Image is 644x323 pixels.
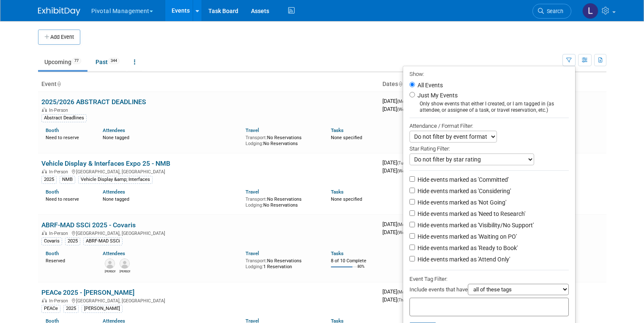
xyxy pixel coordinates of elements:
label: Hide events marked as 'Considering' [416,187,511,195]
span: [DATE] [382,229,408,235]
span: Lodging: [246,141,263,146]
a: Search [532,4,571,19]
img: Sujash Chatterjee [120,258,130,269]
span: None specified [331,196,362,202]
span: (Mon) [397,290,408,294]
span: Search [544,8,563,14]
a: Attendees [103,189,125,195]
div: Reserved [46,256,90,264]
a: Booth [46,189,59,195]
div: Show: [409,68,569,79]
a: 2025/2026 ABSTRACT DEADLINES [41,98,146,106]
div: Only show events that either I created, or I am tagged in (as attendee, or assignee of a task, or... [409,101,569,113]
th: Dates [379,77,493,92]
label: Hide events marked as 'Waiting on PO' [416,232,517,241]
div: PEACe [41,305,60,312]
a: Vehicle Display & Interfaces Expo 25 - NMB [41,159,170,167]
label: All Events [416,82,443,88]
div: NMB [60,176,75,183]
span: In-Person [49,231,71,236]
a: Tasks [331,189,344,195]
span: (Wed) [397,169,408,173]
a: Sort by Event Name [57,81,61,87]
a: Attendees [103,127,125,133]
div: 8 of 10 Complete [331,258,375,264]
div: Abstract Deadlines [41,114,87,122]
div: No Reservations 1 Reservation [246,256,319,269]
div: [PERSON_NAME] [82,305,123,312]
a: Upcoming77 [38,54,87,70]
span: (Wed) [397,230,408,235]
div: Sujash Chatterjee [120,269,130,274]
img: Leslie Pelton [582,3,598,19]
a: Travel [246,189,259,195]
div: Need to reserve [46,195,90,202]
span: Transport: [246,196,267,202]
label: Hide events marked as 'Attend Only' [416,255,510,264]
div: None tagged [103,133,239,141]
span: [DATE] [382,167,408,174]
a: Booth [46,127,59,133]
span: [DATE] [382,159,409,166]
span: In-Person [49,169,71,175]
a: Tasks [331,127,344,133]
td: 80% [357,264,365,276]
label: Just My Events [416,91,458,100]
div: Attendance / Format Filter: [409,121,569,131]
div: None tagged [103,195,239,202]
div: Vehicle Display &amp; Interfaces [78,176,153,183]
a: Travel [246,127,259,133]
span: Lodging: [246,264,263,269]
img: In-Person Event [42,169,47,173]
span: [DATE] [382,288,411,295]
img: ExhibitDay [38,7,80,16]
div: No Reservations No Reservations [246,133,319,146]
span: 77 [72,58,81,64]
label: Hide events marked as 'Committed' [416,175,509,184]
div: Event Tag Filter: [409,274,569,284]
span: In-Person [49,108,71,113]
span: Lodging: [246,202,263,208]
a: ABRF-MAD SSCi 2025 - Covaris [41,221,136,229]
span: Transport: [246,258,267,264]
span: In-Person [49,298,71,304]
div: [GEOGRAPHIC_DATA], [GEOGRAPHIC_DATA] [41,229,376,236]
div: 2025 [41,176,57,183]
span: (Wed) [397,107,408,112]
a: Tasks [331,250,344,256]
a: PEACe 2025 - [PERSON_NAME] [41,288,134,296]
div: ABRF-MAD SSCi [83,237,123,245]
span: (Thu) [397,298,407,302]
div: Star Rating Filter: [409,143,569,153]
div: Include events that have [409,284,569,298]
div: [GEOGRAPHIC_DATA], [GEOGRAPHIC_DATA] [41,168,376,175]
div: Melissa Gabello [105,269,115,274]
div: Need to reserve [46,133,90,141]
button: Add Event [38,30,80,45]
div: [GEOGRAPHIC_DATA], [GEOGRAPHIC_DATA] [41,297,376,304]
label: Hide events marked as 'Not Going' [416,198,506,207]
span: (Mon) [397,99,408,104]
span: Transport: [246,135,267,140]
span: (Mon) [397,222,408,227]
label: Hide events marked as 'Ready to Book' [416,244,518,252]
a: Past344 [89,54,126,70]
span: [DATE] [382,296,407,303]
img: In-Person Event [42,231,47,235]
img: In-Person Event [42,108,47,112]
div: 2025 [63,305,79,312]
div: No Reservations No Reservations [246,195,319,208]
a: Travel [246,250,259,256]
label: Hide events marked as 'Visibility/No Support' [416,221,534,229]
span: [DATE] [382,98,411,104]
a: Attendees [103,250,125,256]
div: Covaris [41,237,62,245]
span: [DATE] [382,221,411,227]
a: Sort by Start Date [398,81,402,87]
label: Hide events marked as 'Need to Research' [416,210,525,218]
th: Event [38,77,379,92]
a: Booth [46,250,59,256]
span: (Tue) [397,161,407,165]
img: Melissa Gabello [105,258,115,269]
span: [DATE] [382,106,408,112]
